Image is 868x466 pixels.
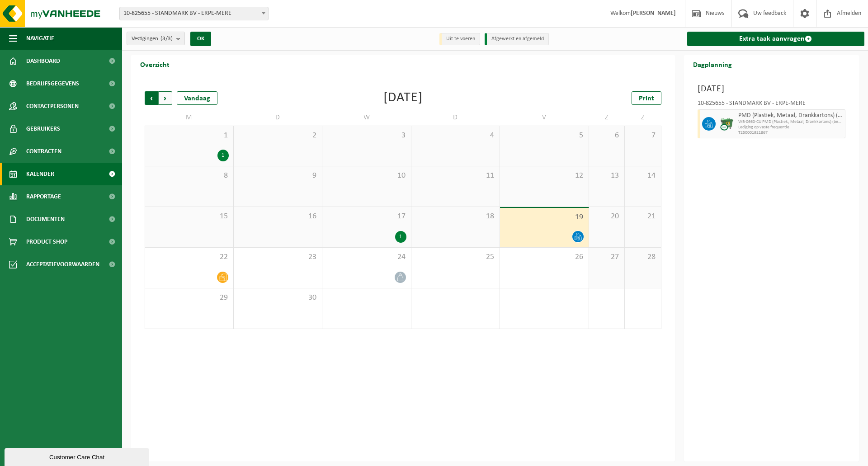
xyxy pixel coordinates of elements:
[26,208,65,231] span: Documenten
[629,212,656,221] span: 21
[631,10,676,17] strong: [PERSON_NAME]
[26,95,79,118] span: Contactpersonen
[120,7,268,20] span: 10-825655 - STANDMARK BV - ERPE-MERE
[26,50,60,72] span: Dashboard
[698,82,846,96] h3: [DATE]
[720,117,734,131] img: WB-0660-CU
[629,171,656,181] span: 14
[159,91,172,105] span: Volgende
[238,131,318,141] span: 2
[26,118,60,140] span: Gebruikers
[177,91,217,105] div: Vandaag
[238,212,318,221] span: 16
[738,119,843,125] span: WB-0660-CU PMD (Plastiek, Metaal, Drankkartons) (bedrijven)
[327,131,406,141] span: 3
[594,171,620,181] span: 13
[160,36,173,42] count: (3/3)
[26,140,61,163] span: Contracten
[150,293,229,303] span: 29
[439,33,480,45] li: Uit te voeren
[190,32,211,46] button: OK
[395,231,406,243] div: 1
[132,32,173,46] span: Vestigingen
[625,109,661,126] td: Z
[629,131,656,141] span: 7
[150,252,229,262] span: 22
[416,131,495,141] span: 4
[416,212,495,221] span: 18
[738,112,843,119] span: PMD (Plastiek, Metaal, Drankkartons) (bedrijven)
[505,212,584,222] span: 19
[416,171,495,181] span: 11
[5,446,151,466] iframe: chat widget
[327,212,406,221] span: 17
[594,212,620,221] span: 20
[327,252,406,262] span: 24
[127,32,185,45] button: Vestigingen(3/3)
[485,33,549,45] li: Afgewerkt en afgemeld
[687,32,865,46] a: Extra taak aanvragen
[26,72,79,95] span: Bedrijfsgegevens
[238,293,318,303] span: 30
[594,131,620,141] span: 6
[234,109,323,126] td: D
[327,171,406,181] span: 10
[26,185,61,208] span: Rapportage
[632,91,661,105] a: Print
[500,109,589,126] td: V
[505,252,584,262] span: 26
[145,91,158,105] span: Vorige
[150,171,229,181] span: 8
[238,171,318,181] span: 9
[416,252,495,262] span: 25
[150,212,229,221] span: 15
[131,55,179,73] h2: Overzicht
[505,171,584,181] span: 12
[589,109,625,126] td: Z
[145,109,234,126] td: M
[738,130,843,136] span: T250001921867
[26,27,54,50] span: Navigatie
[150,131,229,141] span: 1
[639,95,654,102] span: Print
[629,252,656,262] span: 28
[505,131,584,141] span: 5
[411,109,500,126] td: D
[119,7,269,20] span: 10-825655 - STANDMARK BV - ERPE-MERE
[738,125,843,130] span: Lediging op vaste frequentie
[217,150,229,161] div: 1
[26,231,67,253] span: Product Shop
[383,91,423,105] div: [DATE]
[698,100,846,109] div: 10-825655 - STANDMARK BV - ERPE-MERE
[26,163,54,185] span: Kalender
[238,252,318,262] span: 23
[684,55,741,73] h2: Dagplanning
[26,253,99,276] span: Acceptatievoorwaarden
[322,109,411,126] td: W
[594,252,620,262] span: 27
